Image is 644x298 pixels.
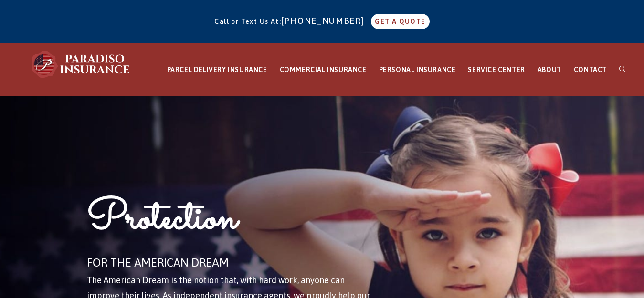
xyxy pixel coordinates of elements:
span: PERSONAL INSURANCE [379,66,456,73]
img: Paradiso Insurance [29,50,134,79]
span: FOR THE AMERICAN DREAM [87,256,229,269]
span: Call or Text Us At: [214,18,281,25]
a: PARCEL DELIVERY INSURANCE [161,43,274,96]
a: PERSONAL INSURANCE [373,43,462,96]
a: SERVICE CENTER [462,43,531,96]
span: COMMERCIAL INSURANCE [280,66,367,73]
a: ABOUT [531,43,568,96]
a: COMMERCIAL INSURANCE [274,43,373,96]
span: SERVICE CENTER [468,66,525,73]
a: [PHONE_NUMBER] [281,16,369,26]
a: GET A QUOTE [371,14,429,29]
a: CONTACT [568,43,613,96]
span: CONTACT [574,66,607,73]
h1: Protection [87,192,372,252]
span: ABOUT [538,66,561,73]
span: PARCEL DELIVERY INSURANCE [167,66,267,73]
